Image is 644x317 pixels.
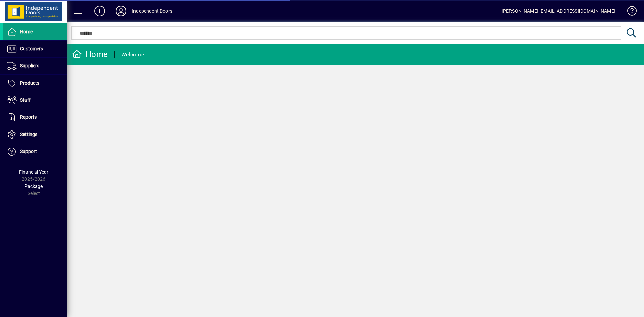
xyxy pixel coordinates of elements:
[622,1,636,23] a: Knowledge Base
[20,114,37,120] span: Reports
[3,109,67,126] a: Reports
[72,49,108,60] div: Home
[3,75,67,92] a: Products
[20,149,37,154] span: Support
[89,5,110,17] button: Add
[3,92,67,109] a: Staff
[3,126,67,143] a: Settings
[20,80,39,86] span: Products
[502,6,615,16] div: [PERSON_NAME] [EMAIL_ADDRESS][DOMAIN_NAME]
[19,169,48,175] span: Financial Year
[3,143,67,160] a: Support
[20,46,43,51] span: Customers
[20,29,33,34] span: Home
[3,58,67,74] a: Suppliers
[20,97,31,103] span: Staff
[132,6,172,16] div: Independent Doors
[3,41,67,57] a: Customers
[20,131,37,137] span: Settings
[24,183,43,189] span: Package
[110,5,132,17] button: Profile
[20,63,39,68] span: Suppliers
[121,49,144,60] div: Welcome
